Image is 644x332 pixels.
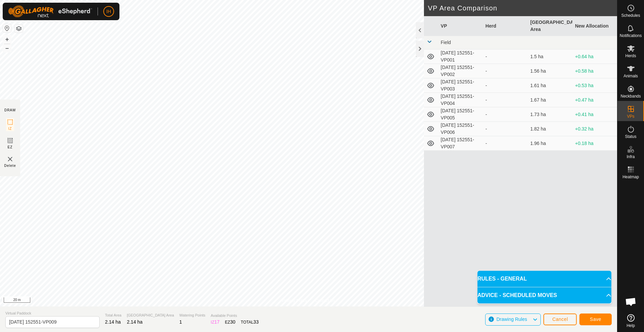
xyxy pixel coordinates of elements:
td: [DATE] 152551-VP007 [438,136,483,151]
span: Field [441,40,451,45]
button: – [3,44,11,52]
td: +0.53 ha [572,78,617,93]
span: Available Points [211,313,258,319]
span: 2.14 ha [127,319,143,325]
td: +0.47 ha [572,93,617,107]
p-accordion-header: RULES - GENERAL [477,271,611,287]
button: Reset Map [3,24,11,32]
div: - [486,82,525,89]
span: 1 [179,319,182,325]
td: 1.82 ha [528,122,572,136]
div: Open chat [621,292,641,312]
span: Cancel [552,317,568,322]
span: Save [590,317,601,322]
span: EZ [8,145,13,150]
span: IZ [8,126,12,131]
span: VPs [627,114,634,118]
h2: VP Area Comparison [428,4,617,12]
td: +0.64 ha [572,49,617,64]
span: 30 [230,319,236,325]
span: Schedules [621,13,640,17]
td: 1.67 ha [528,93,572,107]
button: Save [579,313,612,325]
span: Watering Points [179,312,205,318]
div: - [486,97,525,104]
span: Heatmap [622,175,639,179]
div: EZ [225,319,236,326]
div: - [486,140,525,147]
td: [DATE] 152551-VP002 [438,64,483,78]
td: +0.18 ha [572,136,617,151]
button: + [3,35,11,43]
td: [DATE] 152551-VP003 [438,78,483,93]
span: Animals [623,74,638,78]
span: Neckbands [620,94,641,98]
a: Help [617,311,644,330]
td: 1.61 ha [528,78,572,93]
button: Cancel [543,313,577,325]
td: 1.96 ha [528,136,572,151]
span: Status [625,135,636,139]
span: Herds [625,54,636,58]
div: - [486,111,525,118]
td: 1.5 ha [528,49,572,64]
span: Drawing Rules [496,317,527,322]
th: Herd [483,16,528,36]
button: Map Layers [15,25,23,33]
th: New Allocation [572,16,617,36]
span: IH [106,8,111,15]
div: IZ [211,319,219,326]
span: Virtual Paddock [5,310,100,316]
td: [DATE] 152551-VP006 [438,122,483,136]
span: [GEOGRAPHIC_DATA] Area [127,312,174,318]
td: +0.58 ha [572,64,617,78]
img: Gallagher Logo [8,5,92,17]
span: 17 [214,319,220,325]
div: - [486,53,525,60]
td: [DATE] 152551-VP004 [438,93,483,107]
div: - [486,125,525,133]
th: VP [438,16,483,36]
td: +0.32 ha [572,122,617,136]
div: - [486,68,525,75]
td: +0.41 ha [572,107,617,122]
td: [DATE] 152551-VP001 [438,49,483,64]
span: Delete [4,163,16,168]
img: VP [6,155,14,163]
div: DRAW [4,108,16,113]
span: Infra [627,155,635,159]
div: TOTAL [241,319,259,326]
td: 1.73 ha [528,107,572,122]
span: Notifications [620,34,642,38]
span: 2.14 ha [105,319,121,325]
span: Help [627,324,635,328]
th: [GEOGRAPHIC_DATA] Area [528,16,572,36]
td: 1.56 ha [528,64,572,78]
span: 33 [253,319,259,325]
span: ADVICE - SCHEDULED MOVES [477,291,557,299]
a: Privacy Policy [282,298,307,304]
span: RULES - GENERAL [477,275,527,283]
p-accordion-header: ADVICE - SCHEDULED MOVES [477,287,611,303]
a: Contact Us [315,298,335,304]
span: Total Area [105,312,121,318]
td: [DATE] 152551-VP005 [438,107,483,122]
